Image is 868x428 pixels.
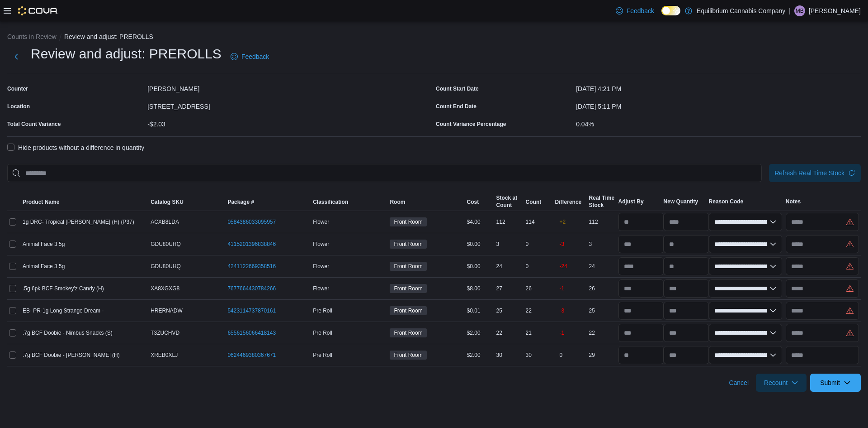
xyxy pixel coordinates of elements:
button: Classification [311,197,388,207]
p: [PERSON_NAME] [809,5,861,16]
button: Recount [756,374,807,392]
span: Reason Code [709,198,744,205]
div: 29 [587,350,617,361]
span: T3ZUCHVD [151,329,179,337]
a: 6556156066418143 [227,329,276,337]
span: MB [796,5,804,16]
button: Cost [465,197,495,207]
span: Room [390,198,405,206]
div: 0 [524,239,553,250]
label: Hide products without a difference in quantity [7,142,144,153]
div: Difference [555,198,582,206]
span: Front Room [390,351,426,360]
div: 25 [495,305,524,316]
div: 22 [524,305,553,316]
span: Product Name [23,198,59,206]
span: .5g 6pk BCF Smokey'z Candy (H) [23,285,104,292]
a: 5423114737870161 [227,307,276,314]
div: 3 [587,239,617,250]
a: Feedback [227,48,273,66]
p: -1 [560,329,565,337]
span: Front Room [394,329,422,337]
div: Stock [589,202,614,209]
div: 30 [524,350,553,361]
div: Pre Roll [311,327,388,338]
span: Adjust By [618,198,644,205]
div: -$2.03 [147,117,432,128]
div: Flower [311,239,388,250]
a: 4115201396838846 [227,240,276,248]
div: $2.00 [465,327,495,338]
span: Package # [227,198,254,206]
p: | [789,5,791,16]
p: -3 [560,307,565,314]
div: $0.01 [465,305,495,316]
span: 1g DRC- Tropical Runtz (H) (P37) [23,218,134,226]
span: Front Room [390,217,426,226]
div: [STREET_ADDRESS] [147,99,432,110]
a: 0624469380367671 [227,351,276,359]
div: Pre Roll [311,305,388,316]
span: Front Room [390,306,426,315]
div: $2.00 [465,350,495,361]
span: Feedback [241,52,269,61]
button: Stock atCount [495,192,524,211]
p: Equilibrium Cannabis Company [697,5,785,16]
button: Package # [226,197,311,207]
span: .7g BCF Doobie - LA Runtz (H) [23,351,120,359]
div: Mandie Baxter [794,5,805,16]
a: 7677664430784266 [227,285,276,292]
label: Count End Date [436,103,476,110]
div: [DATE] 5:11 PM [576,99,861,110]
div: 26 [524,283,553,294]
button: Review and adjust: PREROLLS [64,33,153,40]
a: Feedback [612,2,658,20]
div: New Quantity [664,198,698,205]
div: $0.00 [465,239,495,250]
a: 0584386033095957 [227,218,276,226]
span: Front Room [394,262,422,270]
span: Stock at Count [496,194,518,209]
div: Flower [311,283,388,294]
span: Refresh Real Time Stock [774,168,844,178]
nav: An example of EuiBreadcrumbs [7,32,861,43]
span: Real Time Stock [589,194,614,209]
div: $4.00 [465,216,495,227]
div: 26 [587,283,617,294]
div: 24 [587,261,617,272]
span: Front Room [390,262,426,271]
span: XA8XGXG8 [151,285,179,292]
span: Recount [764,378,788,387]
input: Dark Mode [661,6,680,15]
div: 3 [495,239,524,250]
span: ACXB8LDA [151,218,179,226]
h1: Review and adjust: PREROLLS [31,45,222,63]
span: Catalog SKU [151,198,184,206]
div: Flower [311,216,388,227]
button: Next [7,48,25,66]
div: 25 [587,305,617,316]
span: Front Room [394,307,422,315]
div: Stock at [496,194,518,202]
span: Front Room [394,284,422,293]
span: Front Room [390,328,426,337]
span: XREB0XLJ [151,351,178,359]
div: 30 [495,350,524,361]
span: HRERNADW [151,307,183,314]
div: [PERSON_NAME] [147,82,432,92]
label: Location [7,103,30,110]
button: Product Name [21,197,149,207]
span: Front Room [394,351,422,359]
span: Front Room [394,240,422,248]
span: Submit [820,378,840,387]
div: 21 [524,327,553,338]
div: 22 [587,327,617,338]
div: 112 [587,216,617,227]
label: Counter [7,85,28,92]
span: GDU80UHQ [151,263,181,270]
p: +2 [560,218,566,226]
div: 114 [524,216,553,227]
